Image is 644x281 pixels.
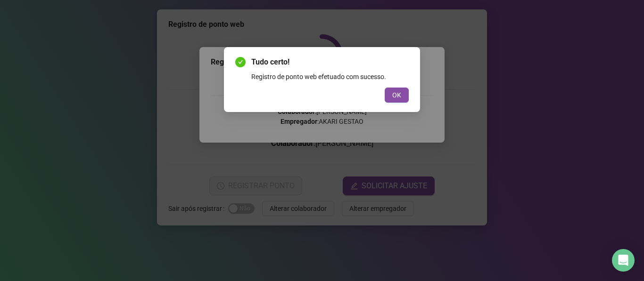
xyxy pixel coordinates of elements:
[392,90,401,100] span: OK
[251,72,409,82] div: Registro de ponto web efetuado com sucesso.
[385,88,409,103] button: OK
[235,57,246,67] span: check-circle
[251,56,409,68] span: Tudo certo!
[612,249,635,272] div: Open Intercom Messenger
